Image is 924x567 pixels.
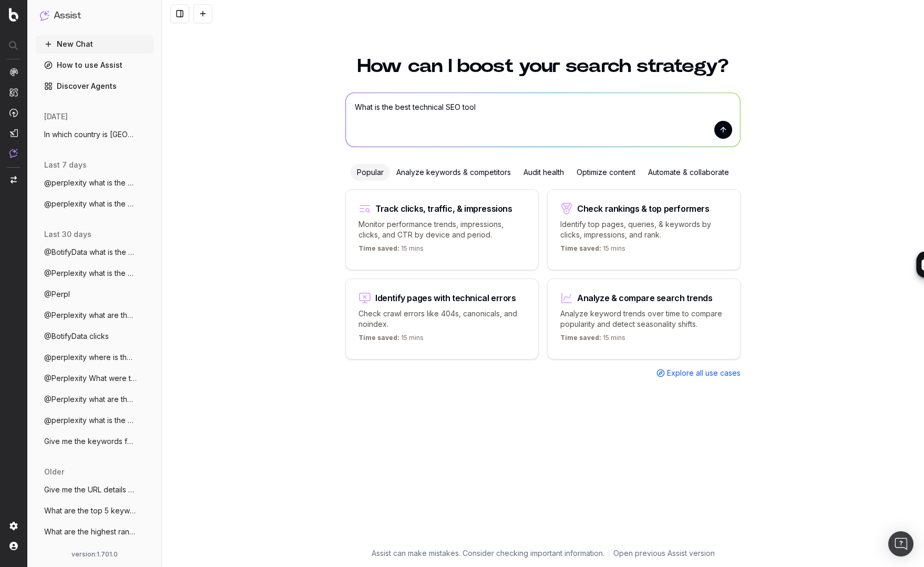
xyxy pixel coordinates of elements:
[9,8,18,22] img: Botify logo
[642,164,735,181] div: Automate & collaborate
[9,542,18,550] img: My account
[44,310,137,321] span: @Perplexity what are the trending keywor
[358,334,399,342] span: Time saved:
[560,334,625,346] p: 15 mins
[358,244,424,257] p: 15 mins
[346,93,740,147] textarea: What is the best technical SEO tool
[44,160,87,170] span: last 7 days
[36,78,153,95] a: Discover Agents
[345,57,741,76] h1: How can I boost your search strategy?
[888,531,913,556] div: Open Intercom Messenger
[36,265,153,282] button: @Perplexity what is the best electric ca
[36,412,153,429] button: @perplexity what is the best electric to
[560,244,601,252] span: Time saved:
[44,111,68,122] span: [DATE]
[36,174,153,191] button: @perplexity what is the best way to star
[560,308,727,329] p: Analyze keyword trends over time to compare popularity and detect seasonality shifts.
[577,204,710,213] div: Check rankings & top performers
[44,229,91,240] span: last 30 days
[40,550,149,559] div: version: 1.701.0
[36,36,153,53] button: New Chat
[54,8,81,23] h1: Assist
[36,328,153,345] button: @BotifyData clicks
[44,506,137,516] span: What are the top 5 keywords by search vo
[36,286,153,303] button: @Perpl
[44,268,137,279] span: @Perplexity what is the best electric ca
[375,204,512,213] div: Track clicks, traffic, & impressions
[358,244,399,252] span: Time saved:
[36,57,153,74] a: How to use Assist
[44,199,137,209] span: @perplexity what is the best way to star
[44,331,109,342] span: @BotifyData clicks
[9,129,18,137] img: Studio
[36,433,153,450] button: Give me the keywords for this URL: https
[36,391,153,408] button: @Perplexity what are the trending keywor
[36,126,153,143] button: In which country is [GEOGRAPHIC_DATA] ?
[9,149,18,158] img: Assist
[11,176,17,183] img: Switch project
[44,467,64,477] span: older
[667,368,741,378] span: Explore all use cases
[390,164,517,181] div: Analyze keywords & competitors
[44,352,137,363] span: @perplexity where is the best mexican fo
[358,308,526,329] p: Check crawl errors like 404s, canonicals, and noindex.
[9,108,18,117] img: Activation
[570,164,642,181] div: Optimize content
[44,247,137,257] span: @BotifyData what is the date of my lates
[44,436,137,447] span: Give me the keywords for this URL: https
[358,219,526,240] p: Monitor performance trends, impressions, clicks, and CTR by device and period.
[44,129,137,140] span: In which country is [GEOGRAPHIC_DATA] ?
[36,195,153,212] button: @perplexity what is the best way to star
[40,8,149,23] button: Assist
[560,219,727,240] p: Identify top pages, queries, & keywords by clicks, impressions, and rank.
[36,544,153,561] button: Using Google Search, can you tell me wha
[36,523,153,540] button: What are the highest ranked keywords for
[9,88,18,97] img: Intelligence
[577,294,713,302] div: Analyze & compare search trends
[613,548,715,559] a: Open previous Assist version
[656,368,741,378] a: Explore all use cases
[36,481,153,498] button: Give me the URL details of [URL]
[9,522,18,530] img: Setting
[44,415,137,426] span: @perplexity what is the best electric to
[517,164,570,181] div: Audit health
[560,334,601,342] span: Time saved:
[36,307,153,324] button: @Perplexity what are the trending keywor
[351,164,390,181] div: Popular
[358,334,424,346] p: 15 mins
[36,502,153,519] button: What are the top 5 keywords by search vo
[36,370,153,387] button: @Perplexity What were the results of the
[44,394,137,405] span: @Perplexity what are the trending keywor
[40,11,49,20] img: Assist
[560,244,625,257] p: 15 mins
[36,244,153,261] button: @BotifyData what is the date of my lates
[372,548,604,559] p: Assist can make mistakes. Consider checking important information.
[44,373,137,384] span: @Perplexity What were the results of the
[44,484,137,495] span: Give me the URL details of [URL]
[44,527,137,537] span: What are the highest ranked keywords for
[44,178,137,188] span: @perplexity what is the best way to star
[375,294,516,302] div: Identify pages with technical errors
[9,68,18,76] img: Analytics
[36,349,153,366] button: @perplexity where is the best mexican fo
[44,289,70,300] span: @Perpl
